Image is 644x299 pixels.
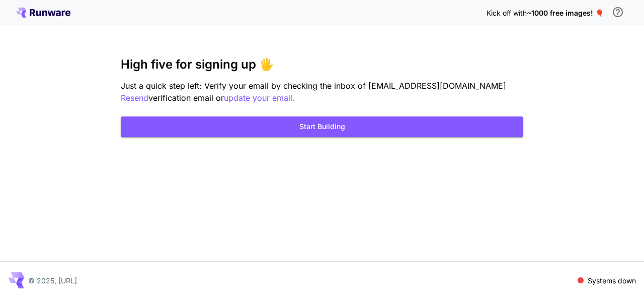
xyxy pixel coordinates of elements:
span: Just a quick step left: Verify your email by checking the inbox of [EMAIL_ADDRESS][DOMAIN_NAME] [121,81,506,91]
span: ~1000 free images! 🎈 [527,9,604,17]
span: verification email or [148,93,224,103]
button: In order to qualify for free credit, you need to sign up with a business email address and click ... [608,2,628,22]
span: Kick off with [487,9,527,17]
button: Start Building [121,116,523,137]
button: update your email. [224,92,295,104]
button: Resend [121,92,148,104]
p: Systems down [588,275,636,286]
p: © 2025, [URL] [28,275,77,286]
h3: High five for signing up 🖐️ [121,57,523,72]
